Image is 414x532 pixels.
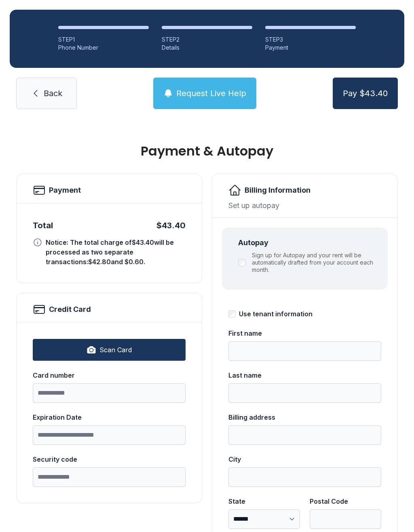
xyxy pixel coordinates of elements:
h2: Billing Information [245,185,310,196]
div: Payment [265,44,356,52]
div: Last name [228,370,381,380]
input: First name [228,341,381,361]
select: State [228,509,300,529]
label: Sign up for Autopay and your rent will be automatically drafted from your account each month. [252,252,378,273]
div: Billing address [228,412,381,422]
div: Security code [33,454,186,464]
span: Pay $43.40 [343,88,388,99]
input: Card number [33,383,186,403]
span: Scan Card [99,345,132,355]
div: City [228,454,381,464]
input: Postal Code [310,509,381,529]
h2: Credit Card [49,304,91,315]
div: First name [228,328,381,338]
input: City [228,467,381,487]
div: Card number [33,370,186,380]
h1: Payment & Autopay [16,145,398,158]
div: $43.40 [156,220,186,231]
input: Last name [228,383,381,403]
span: Request Live Help [176,88,246,99]
div: STEP 3 [265,36,356,44]
div: Autopay [238,237,378,248]
div: Total [33,220,53,231]
div: State [228,496,300,506]
input: Expiration Date [33,425,186,445]
div: Phone Number [58,44,149,52]
div: Details [162,44,252,52]
h2: Payment [49,185,81,196]
input: Security code [33,467,186,487]
div: Use tenant information [239,309,313,319]
div: STEP 2 [162,36,252,44]
span: Back [44,88,62,99]
div: Expiration Date [33,412,186,422]
div: Notice: The total charge of $43.40 will be processed as two separate transactions: $42.80 and $0.... [46,238,186,267]
input: Billing address [228,425,381,445]
div: Set up autopay [228,200,381,211]
div: Postal Code [310,496,381,506]
div: STEP 1 [58,36,149,44]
